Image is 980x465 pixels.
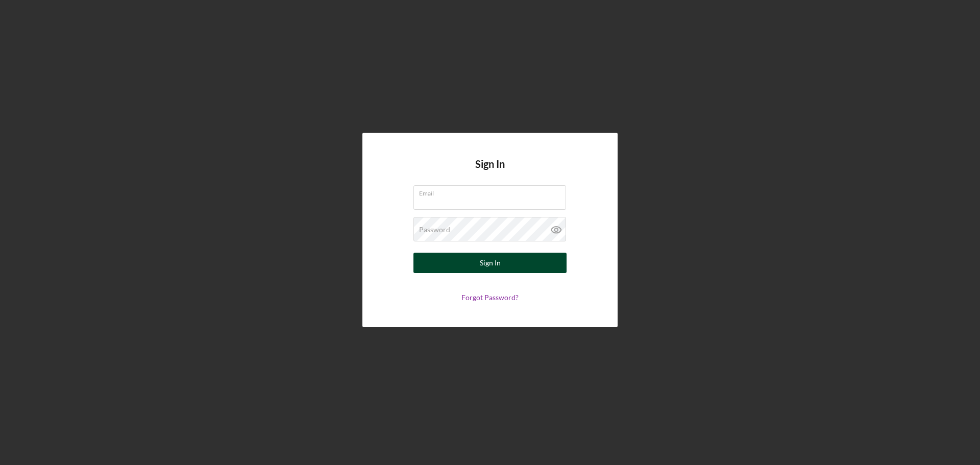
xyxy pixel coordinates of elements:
[419,226,450,234] label: Password
[413,253,567,273] button: Sign In
[419,186,566,197] label: Email
[461,293,519,302] a: Forgot Password?
[480,253,501,273] div: Sign In
[475,158,505,185] h4: Sign In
